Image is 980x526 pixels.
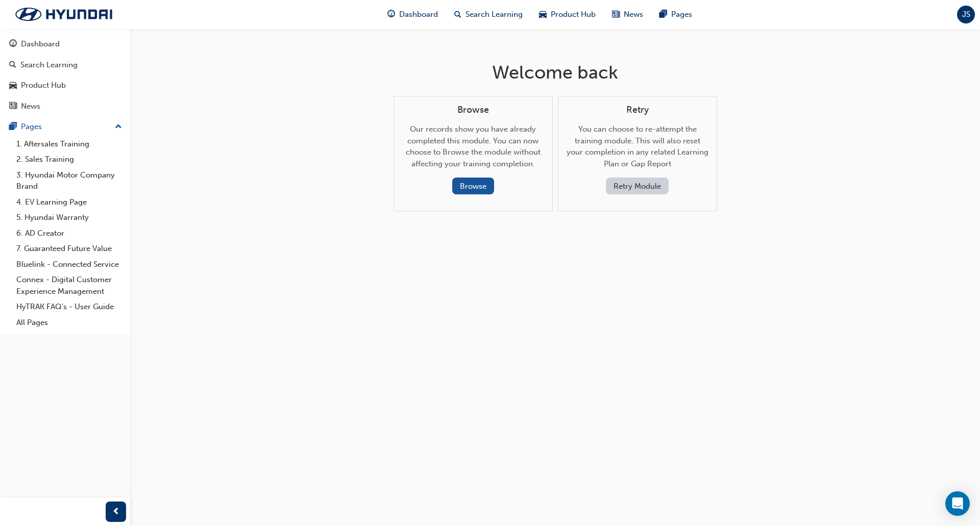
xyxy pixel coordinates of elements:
span: car-icon [539,8,547,21]
a: search-iconSearch Learning [446,4,531,25]
div: Dashboard [21,38,60,50]
a: car-iconProduct Hub [531,4,604,25]
span: car-icon [9,81,17,90]
div: News [21,101,40,112]
button: DashboardSearch LearningProduct HubNews [4,33,126,117]
h1: Welcome back [394,61,717,84]
span: news-icon [9,102,17,111]
a: News [4,97,126,116]
span: guage-icon [387,8,395,21]
span: Pages [671,9,692,20]
span: News [624,9,643,20]
a: HyTRAK FAQ's - User Guide [12,299,126,315]
a: 6. AD Creator [12,226,126,241]
button: Retry Module [606,178,669,194]
div: Search Learning [20,59,78,71]
a: All Pages [12,315,126,331]
a: 2. Sales Training [12,152,126,167]
div: Product Hub [21,80,66,91]
a: 1. Aftersales Training [12,136,126,152]
a: 5. Hyundai Warranty [12,210,126,226]
a: news-iconNews [604,4,651,25]
a: 3. Hyundai Motor Company Brand [12,167,126,194]
button: JS [957,6,975,23]
span: guage-icon [9,40,17,49]
a: guage-iconDashboard [379,4,446,25]
a: 7. Guaranteed Future Value [12,241,126,257]
a: Product Hub [4,76,126,95]
span: search-icon [454,8,461,21]
span: JS [962,9,970,20]
div: Open Intercom Messenger [945,491,970,516]
div: Our records show you have already completed this module. You can now choose to Browse the module ... [402,105,544,195]
a: 4. EV Learning Page [12,194,126,210]
a: pages-iconPages [651,4,700,25]
h4: Browse [402,105,544,116]
a: Search Learning [4,56,126,74]
img: Trak [5,4,122,25]
div: You can choose to re-attempt the training module. This will also reset your completion in any rel... [567,105,708,195]
span: up-icon [115,120,122,134]
span: pages-icon [659,8,667,21]
a: Dashboard [4,35,126,54]
span: Product Hub [551,9,596,20]
span: Dashboard [399,9,438,20]
span: news-icon [612,8,620,21]
button: Pages [4,117,126,136]
a: Bluelink - Connected Service [12,257,126,272]
h4: Retry [567,105,708,116]
span: Search Learning [465,9,523,20]
span: prev-icon [112,506,120,518]
button: Browse [452,178,494,194]
a: Connex - Digital Customer Experience Management [12,272,126,299]
div: Pages [21,121,42,133]
span: pages-icon [9,122,17,132]
span: search-icon [9,61,16,70]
